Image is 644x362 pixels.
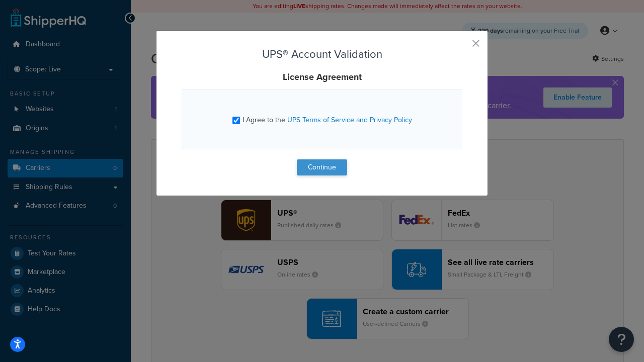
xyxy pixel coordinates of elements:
input: I Agree to the UPS Terms of Service and Privacy Policy [232,117,240,124]
h4: License Agreement [182,70,462,84]
span: UPS® Account Validation [262,46,382,62]
button: Continue [297,159,347,175]
span: I Agree to the [243,115,412,125]
a: UPS Terms of Service and Privacy Policy [287,115,412,125]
